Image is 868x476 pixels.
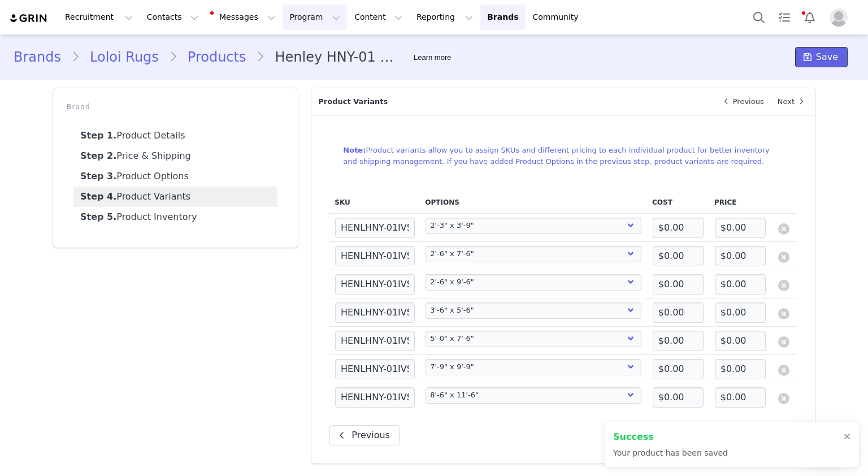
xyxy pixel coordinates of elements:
[14,47,71,67] a: Brands
[9,13,49,24] img: grin logo
[771,88,815,115] a: Next
[67,102,284,112] p: Brand
[283,5,347,30] button: Program
[73,146,277,166] a: Price & Shipping
[772,5,797,30] a: Tasks
[613,430,728,444] h2: Success
[73,126,277,146] a: Product Details
[823,8,859,27] button: Profile
[343,146,366,154] strong: Note:
[73,207,277,227] a: Product Inventory
[795,47,848,67] button: Save
[420,192,647,214] th: Options
[80,191,116,202] strong: Step 4.
[329,133,797,178] div: Product variants allow you to assign SKUs and different pricing to each individual product for be...
[177,47,257,67] a: Products
[647,192,709,214] th: Cost
[206,5,282,30] button: Messages
[613,447,728,459] p: Your product has been saved
[797,5,822,30] button: Notifications
[80,150,116,161] strong: Step 2.
[410,5,480,30] button: Reporting
[526,5,591,30] a: Community
[816,50,838,64] span: Save
[58,5,140,30] button: Recruitment
[747,5,771,30] button: Search
[311,88,712,115] p: Product Variants
[73,166,277,187] a: Product Options
[329,192,420,214] th: SKU
[830,8,848,27] img: placeholder-profile.jpg
[80,47,169,67] a: Loloi Rugs
[80,211,116,222] strong: Step 5.
[411,52,453,63] div: Tooltip anchor
[80,171,116,181] strong: Step 3.
[480,5,525,30] a: Brands
[73,187,277,207] a: Product Variants
[80,130,116,141] strong: Step 1.
[140,5,205,30] button: Contacts
[713,88,771,115] a: Previous
[709,192,771,214] th: Price
[348,5,409,30] button: Content
[329,425,400,445] button: Previous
